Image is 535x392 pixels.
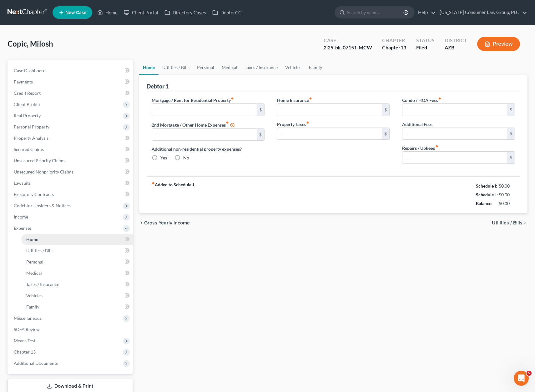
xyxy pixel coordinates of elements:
span: Means Test [14,338,35,343]
div: District [445,37,467,44]
i: fiber_manual_record [435,145,438,148]
i: fiber_manual_record [231,97,234,100]
a: Family [21,301,133,313]
div: 2:25-bk-07151-MCW [324,44,372,51]
span: Property Analysis [14,135,48,141]
div: $ [382,128,389,140]
a: Vehicles [21,290,133,301]
input: -- [277,104,382,116]
span: SOFA Review [14,327,40,332]
span: Miscellaneous [14,315,42,321]
div: Chapter [382,44,406,51]
span: Expenses [14,225,32,231]
a: [US_STATE] Consumer Law Group, PLC [437,7,527,18]
a: Medical [218,60,241,75]
div: $ [257,129,264,141]
span: Additional Documents [14,360,58,366]
span: Real Property [14,113,41,118]
a: Property Analysis [9,133,133,144]
span: Income [14,214,28,219]
div: Status [416,37,435,44]
span: Utilities / Bills [492,220,522,225]
label: Yes [160,155,167,161]
div: $0.00 [499,183,515,189]
strong: Added to Schedule J [152,182,194,208]
a: Lawsuits [9,178,133,189]
label: 2nd Mortgage / Other Home Expenses [152,121,235,128]
a: Home [94,7,121,18]
span: Payments [14,79,33,84]
i: fiber_manual_record [309,97,312,100]
input: -- [402,128,507,140]
a: Unsecured Priority Claims [9,155,133,166]
div: $ [507,152,515,163]
label: Condo / HOA Fees [402,97,441,103]
a: Family [305,60,326,75]
a: Home [139,60,159,75]
input: -- [402,152,507,163]
label: Additional Fees [402,121,432,128]
span: Lawsuits [14,180,31,186]
a: Directory Cases [161,7,209,18]
i: fiber_manual_record [438,97,441,100]
span: Unsecured Priority Claims [14,158,65,163]
button: Utilities / Bills chevron_right [492,220,527,225]
div: $ [257,104,264,116]
strong: Schedule J: [476,192,498,197]
span: Chapter 13 [14,349,36,354]
a: Utilities / Bills [21,245,133,256]
a: SOFA Review [9,324,133,335]
a: Credit Report [9,88,133,99]
span: Credit Report [14,90,41,96]
a: Client Portal [121,7,161,18]
a: Home [21,234,133,245]
span: Codebtors Insiders & Notices [14,203,71,208]
span: Case Dashboard [14,68,46,73]
label: Repairs / Upkeep [402,145,438,151]
span: Executory Contracts [14,192,54,197]
a: Case Dashboard [9,65,133,76]
div: $ [382,104,389,116]
div: $0.00 [499,192,515,198]
span: Taxes / Insurance [26,282,59,287]
i: chevron_right [522,220,527,225]
a: Taxes / Insurance [241,60,281,75]
span: Secured Claims [14,147,44,152]
span: Personal Property [14,124,49,129]
a: Medical [21,268,133,279]
div: Case [324,37,372,44]
i: fiber_manual_record [226,121,229,124]
strong: Balance: [476,201,492,206]
i: fiber_manual_record [152,182,155,185]
a: Executory Contracts [9,189,133,200]
label: Mortgage / Rent for Residential Property [152,97,234,103]
a: Unsecured Nonpriority Claims [9,166,133,178]
span: Home [26,237,38,242]
input: Search by name... [347,7,404,18]
i: fiber_manual_record [306,121,309,124]
strong: Schedule I: [476,183,497,188]
a: Payments [9,76,133,88]
i: chevron_left [139,220,144,225]
a: Vehicles [281,60,305,75]
label: No [183,155,189,161]
a: Taxes / Insurance [21,279,133,290]
span: 5 [527,371,532,376]
a: Personal [193,60,218,75]
span: Utilities / Bills [26,248,53,253]
input: -- [152,104,257,116]
div: Debtor 1 [147,83,169,90]
span: Vehicles [26,293,43,298]
iframe: Intercom live chat [514,371,529,386]
span: Medical [26,270,42,276]
label: Property Taxes [277,121,309,128]
span: Personal [26,259,43,264]
span: Copic, Milosh [8,39,53,48]
div: $ [507,128,515,140]
span: 13 [401,44,406,50]
button: Preview [477,37,520,51]
label: Home Insurance [277,97,312,103]
div: $0.00 [499,200,515,207]
a: Help [415,7,436,18]
a: Utilities / Bills [159,60,193,75]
